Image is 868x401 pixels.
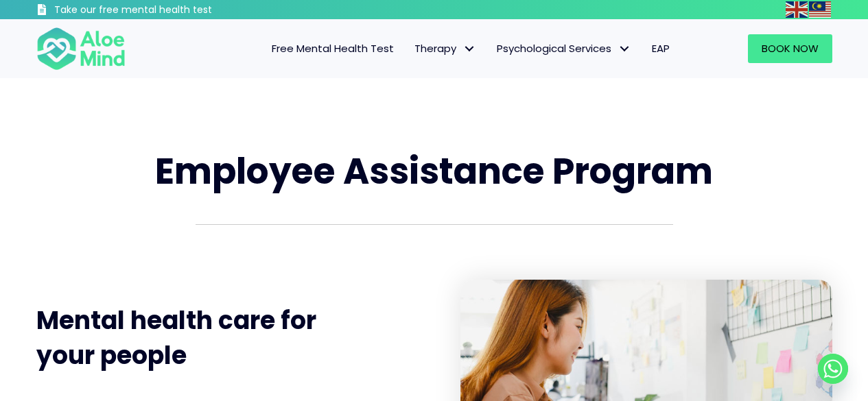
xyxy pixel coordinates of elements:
[261,34,404,63] a: Free Mental Health Test
[486,34,642,63] a: Psychological ServicesPsychological Services: submenu
[155,146,713,196] span: Employee Assistance Program
[786,1,809,17] a: English
[615,39,635,59] span: Psychological Services: submenu
[809,1,831,18] img: ms
[762,41,819,56] span: Book Now
[809,1,832,17] a: Malay
[818,354,848,384] a: Whatsapp
[272,41,394,56] span: Free Mental Health Test
[786,1,808,18] img: en
[36,303,316,372] span: Mental health care for your people
[404,34,486,63] a: TherapyTherapy: submenu
[652,41,670,56] span: EAP
[414,41,476,56] span: Therapy
[54,3,285,17] h3: Take our free mental health test
[642,34,680,63] a: EAP
[36,26,126,71] img: Aloe mind Logo
[748,34,832,63] a: Book Now
[460,39,480,59] span: Therapy: submenu
[143,34,680,63] nav: Menu
[36,3,285,19] a: Take our free mental health test
[497,41,631,56] span: Psychological Services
